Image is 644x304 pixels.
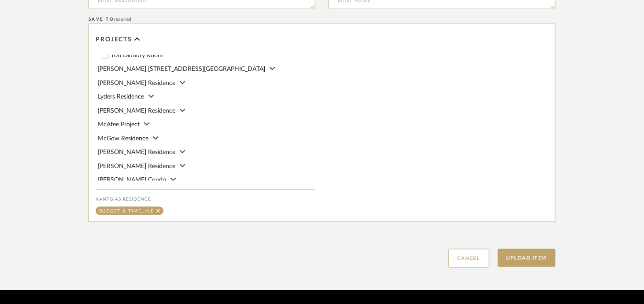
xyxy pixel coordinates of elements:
[98,66,265,72] span: [PERSON_NAME] [STREET_ADDRESS][GEOGRAPHIC_DATA]
[96,36,132,44] span: Projects
[111,52,315,59] label: 106 Laundry Room
[98,108,175,114] span: [PERSON_NAME] Residence
[448,249,489,268] button: Cancel
[98,177,166,183] span: [PERSON_NAME] Condo
[98,163,175,169] span: [PERSON_NAME] Residence
[98,80,175,86] span: [PERSON_NAME] Residence
[98,94,144,100] span: Lyders Residence
[89,17,555,22] div: Save To
[98,136,148,142] span: McGow Residence
[99,209,154,213] div: Budget & Timeline
[115,17,132,22] span: required
[96,197,315,202] div: Kantgias Residence
[498,249,556,267] button: Upload Item
[98,149,175,155] span: [PERSON_NAME] Residence
[98,121,140,128] span: McAfee Project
